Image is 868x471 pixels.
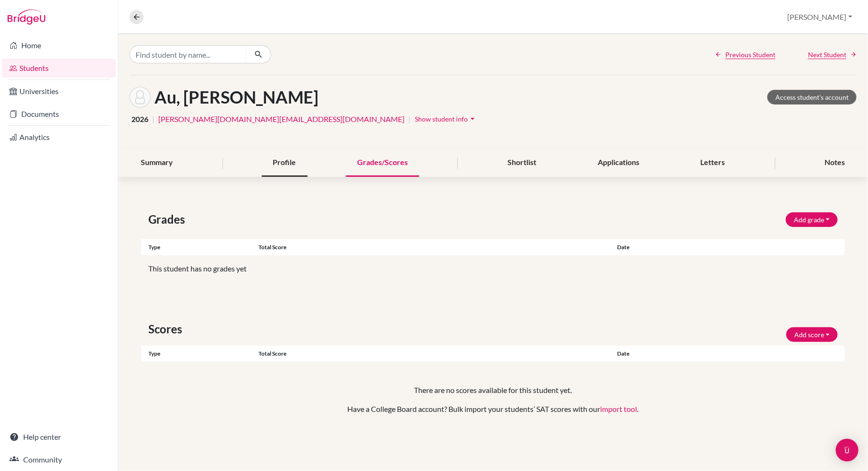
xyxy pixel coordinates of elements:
[171,403,815,415] p: Have a College Board account? Bulk import your students’ SAT scores with our .
[152,113,155,125] span: |
[725,50,775,60] span: Previous Student
[155,87,318,107] h1: Au, [PERSON_NAME]
[2,105,116,123] a: Documents
[262,149,308,177] div: Profile
[767,90,857,105] a: Access student's account
[415,115,468,123] span: Show student info
[131,113,148,125] span: 2026
[786,327,838,342] button: Add score
[808,50,857,60] a: Next Student
[258,349,610,358] div: Total score
[2,427,116,446] a: Help center
[258,243,610,252] div: Total score
[129,149,184,177] div: Summary
[158,113,404,125] a: [PERSON_NAME][DOMAIN_NAME][EMAIL_ADDRESS][DOMAIN_NAME]
[610,349,728,358] div: Date
[715,50,775,60] a: Previous Student
[783,8,857,26] button: [PERSON_NAME]
[610,243,786,252] div: Date
[601,404,637,413] a: import tool
[814,149,857,177] div: Notes
[148,211,189,228] span: Grades
[2,59,116,78] a: Students
[468,114,477,123] i: arrow_drop_down
[148,321,186,338] span: Scores
[497,149,548,177] div: Shortlist
[141,349,258,358] div: Type
[408,113,411,125] span: |
[2,82,116,101] a: Universities
[129,45,247,63] input: Find student by name...
[414,112,478,126] button: Show student infoarrow_drop_down
[129,87,151,108] img: Aurelia Au's avatar
[2,450,116,469] a: Community
[808,50,846,60] span: Next Student
[2,36,116,55] a: Home
[346,149,419,177] div: Grades/Scores
[836,439,859,462] div: Open Intercom Messenger
[141,243,258,252] div: Type
[786,212,838,227] button: Add grade
[148,263,838,274] p: This student has no grades yet
[171,384,815,396] p: There are no scores available for this student yet.
[586,149,651,177] div: Applications
[8,9,45,25] img: Bridge-U
[689,149,736,177] div: Letters
[2,128,116,147] a: Analytics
